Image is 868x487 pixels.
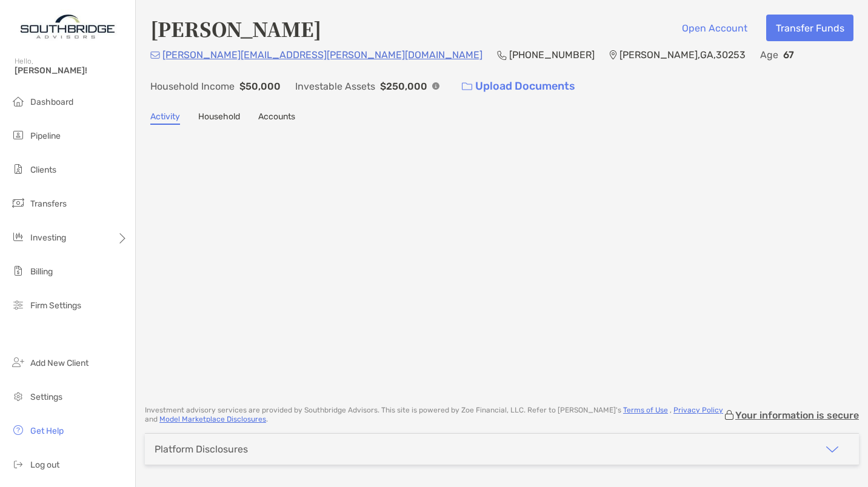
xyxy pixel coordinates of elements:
p: Investment advisory services are provided by Southbridge Advisors . This site is powered by Zoe F... [145,406,723,424]
p: Age [760,47,778,62]
p: $50,000 [239,79,281,94]
img: icon arrow [825,442,840,457]
p: Your information is secure [735,409,859,421]
p: [PERSON_NAME][EMAIL_ADDRESS][PERSON_NAME][DOMAIN_NAME] [162,47,482,62]
a: Activity [150,111,180,125]
button: Open Account [672,15,756,41]
span: Get Help [30,426,64,436]
div: Platform Disclosures [155,443,248,455]
span: Firm Settings [30,300,81,311]
p: 67 [783,47,794,62]
img: Zoe Logo [15,5,121,48]
p: [PERSON_NAME] , GA , 30253 [619,47,746,62]
img: settings icon [11,389,25,403]
img: Phone Icon [497,50,507,60]
img: Location Icon [609,50,617,60]
img: billing icon [11,263,25,278]
span: Investing [30,233,66,243]
img: dashboard icon [11,94,25,108]
span: Dashboard [30,97,73,107]
span: Settings [30,392,62,402]
img: firm-settings icon [11,297,25,312]
a: Accounts [258,111,295,125]
span: Clients [30,165,56,175]
button: Transfer Funds [766,15,853,41]
span: Billing [30,267,53,277]
p: [PHONE_NUMBER] [509,47,595,62]
a: Household [198,111,240,125]
img: Email Icon [150,51,160,59]
img: add_new_client icon [11,355,25,369]
h4: [PERSON_NAME] [150,15,321,42]
a: Model Marketplace Disclosures [159,415,266,423]
img: clients icon [11,162,25,176]
img: logout icon [11,457,25,471]
span: [PERSON_NAME]! [15,65,128,76]
p: Household Income [150,79,235,94]
img: pipeline icon [11,128,25,142]
img: investing icon [11,230,25,244]
img: Info Icon [432,82,439,90]
img: button icon [462,82,472,91]
img: get-help icon [11,423,25,437]
a: Terms of Use [623,406,668,414]
p: Investable Assets [295,79,375,94]
p: $250,000 [380,79,427,94]
span: Log out [30,460,59,470]
span: Add New Client [30,358,88,368]
span: Pipeline [30,131,61,141]
a: Upload Documents [454,73,583,99]
img: transfers icon [11,196,25,210]
a: Privacy Policy [673,406,723,414]
span: Transfers [30,199,67,209]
